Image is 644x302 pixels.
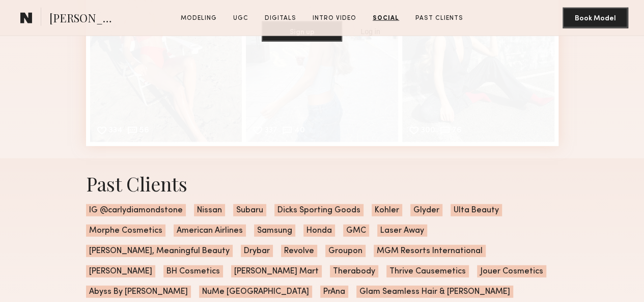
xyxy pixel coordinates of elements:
[325,245,366,257] span: Groupon
[377,225,427,237] span: Laser Away
[411,14,467,23] a: Past Clients
[233,204,266,216] span: Subaru
[254,225,295,237] span: Samsung
[356,286,513,298] span: Glam Seamless Hair & [PERSON_NAME]
[86,225,165,237] span: Morphe Cosmetics
[369,14,403,23] a: Social
[281,245,317,257] span: Revolve
[241,245,273,257] span: Drybar
[343,225,369,237] span: GMC
[372,204,402,216] span: Kohler
[229,14,253,23] a: UGC
[410,204,442,216] span: Glyder
[199,286,312,298] span: NuMe [GEOGRAPHIC_DATA]
[86,204,186,216] span: IG @carlydiamondstone
[86,286,191,298] span: Abyss By [PERSON_NAME]
[194,204,225,216] span: Nissan
[451,204,502,216] span: Ulta Beauty
[563,13,628,22] a: Book Model
[386,265,469,278] span: Thrive Causemetics
[231,265,322,278] span: [PERSON_NAME] Mart
[174,225,246,237] span: American Airlines
[374,245,486,257] span: MGM Resorts International
[86,265,155,278] span: [PERSON_NAME]
[320,286,348,298] span: PrAna
[163,265,223,278] span: BH Cosmetics
[177,14,221,23] a: Modeling
[309,14,360,23] a: Intro Video
[274,204,363,216] span: Dicks Sporting Goods
[303,225,335,237] span: Honda
[86,171,558,196] div: Past Clients
[86,245,233,257] span: [PERSON_NAME], Meaningful Beauty
[563,8,628,28] button: Book Model
[261,14,300,23] a: Digitals
[477,265,546,278] span: Jouer Cosmetics
[330,265,378,278] span: Therabody
[49,10,120,28] span: [PERSON_NAME]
